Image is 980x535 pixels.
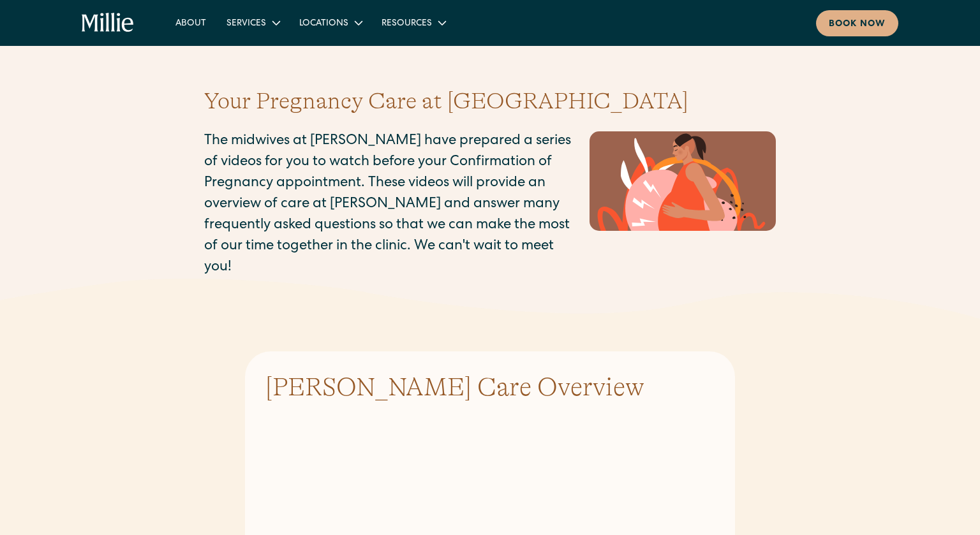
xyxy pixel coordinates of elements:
[816,10,898,36] a: Book now
[82,13,135,33] a: home
[204,84,776,119] h1: Your Pregnancy Care at [GEOGRAPHIC_DATA]
[382,17,432,31] div: Resources
[216,12,289,33] div: Services
[265,372,715,402] h3: [PERSON_NAME] Care Overview
[371,12,455,33] div: Resources
[299,17,348,31] div: Locations
[204,131,577,279] p: The midwives at [PERSON_NAME] have prepared a series of videos for you to watch before your Confi...
[829,18,886,31] div: Book now
[226,17,266,31] div: Services
[289,12,371,33] div: Locations
[165,12,216,33] a: About
[590,131,776,231] img: Pregnant person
